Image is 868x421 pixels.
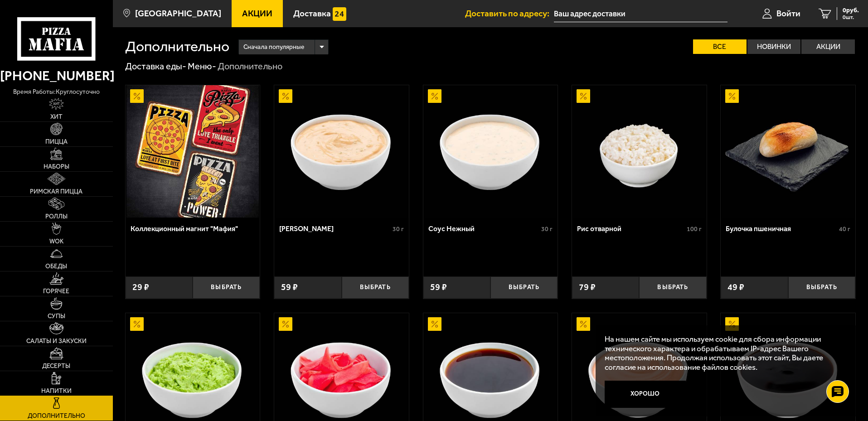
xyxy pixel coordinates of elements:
label: Все [693,39,747,54]
a: Меню- [188,61,216,72]
img: Акционный [279,89,292,103]
label: Акции [801,39,855,54]
img: Рис отварной [573,85,705,218]
span: 30 г [393,225,404,233]
span: Салаты и закуски [26,338,87,344]
span: Римская пицца [30,189,82,195]
div: Рис отварной [577,224,684,233]
a: АкционныйСоус Деликатес [274,85,409,218]
span: Обеды [45,263,67,270]
img: Акционный [577,89,590,103]
img: Акционный [725,317,739,331]
button: Выбрать [342,276,409,299]
a: Доставка еды- [125,61,186,72]
img: Акционный [279,317,292,331]
span: 30 г [541,225,553,233]
img: Булочка пшеничная [722,85,854,218]
span: Роллы [45,213,68,220]
span: Войти [776,9,800,18]
img: Соус Нежный [424,85,557,218]
span: Акции [242,9,272,18]
div: Коллекционный магнит "Мафия" [131,224,253,233]
h1: Дополнительно [125,39,229,54]
img: Акционный [428,317,441,331]
img: Акционный [725,89,739,103]
button: Выбрать [788,276,855,299]
label: Новинки [747,39,801,54]
div: Соус Нежный [428,224,539,233]
span: Супы [48,313,65,319]
span: 0 шт. [843,15,859,20]
span: Хит [50,114,63,120]
button: Выбрать [639,276,706,299]
img: Акционный [428,89,441,103]
span: Десерты [42,363,70,369]
span: Доставить по адресу: [465,9,554,18]
span: 29 ₽ [132,283,149,292]
button: Выбрать [193,276,260,299]
span: 79 ₽ [579,283,596,292]
button: Выбрать [490,276,558,299]
div: [PERSON_NAME] [279,224,390,233]
a: АкционныйБулочка пшеничная [721,85,855,218]
a: АкционныйСоус Нежный [423,85,558,218]
button: Хорошо [605,381,686,408]
div: Дополнительно [218,61,282,73]
span: [GEOGRAPHIC_DATA] [135,9,221,18]
span: Напитки [41,388,72,394]
span: 40 г [839,225,850,233]
img: Соус Деликатес [275,85,407,218]
span: Дополнительно [28,413,85,419]
img: Акционный [130,317,144,331]
span: Доставка [293,9,331,18]
img: 15daf4d41897b9f0e9f617042186c801.svg [333,7,346,21]
span: 59 ₽ [281,283,298,292]
img: Коллекционный магнит "Мафия" [126,85,259,218]
span: 0 руб. [843,7,859,14]
span: Горячее [43,288,69,295]
a: АкционныйКоллекционный магнит "Мафия" [126,85,260,218]
img: Акционный [577,317,590,331]
input: Ваш адрес доставки [554,5,727,22]
span: Пицца [45,139,68,145]
a: АкционныйРис отварной [572,85,707,218]
div: Булочка пшеничная [726,224,837,233]
span: WOK [49,238,63,245]
span: 100 г [687,225,702,233]
span: 49 ₽ [727,283,744,292]
span: Сначала популярные [243,39,304,56]
span: 59 ₽ [430,283,447,292]
img: Акционный [130,89,144,103]
span: Наборы [44,164,69,170]
p: На нашем сайте мы используем cookie для сбора информации технического характера и обрабатываем IP... [605,334,842,372]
